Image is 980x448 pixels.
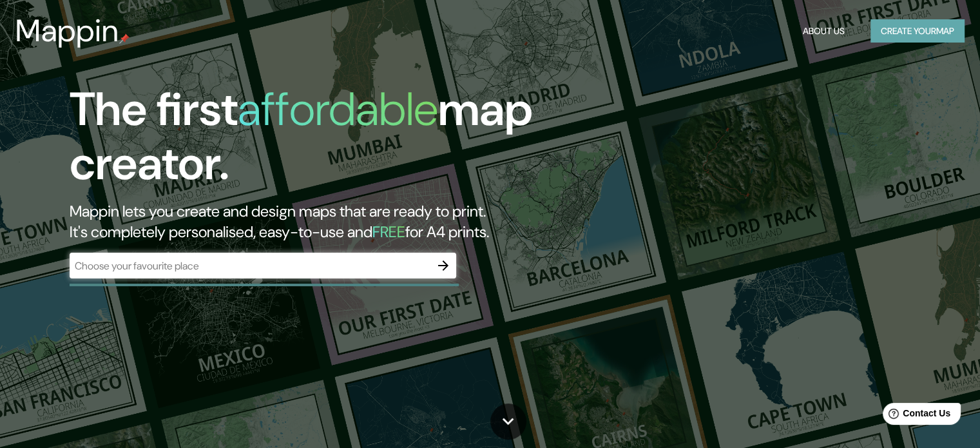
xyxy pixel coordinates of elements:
h1: affordable [238,79,438,139]
h1: The first map creator. [70,83,560,201]
img: mappin-pin [119,34,130,44]
iframe: Help widget launcher [865,398,966,434]
button: Create yourmap [870,19,965,43]
input: Choose your favourite place [70,258,430,273]
h5: FREE [372,222,405,242]
h2: Mappin lets you create and design maps that are ready to print. It's completely personalised, eas... [70,201,560,242]
button: About Us [798,19,850,43]
h3: Mappin [15,13,119,49]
